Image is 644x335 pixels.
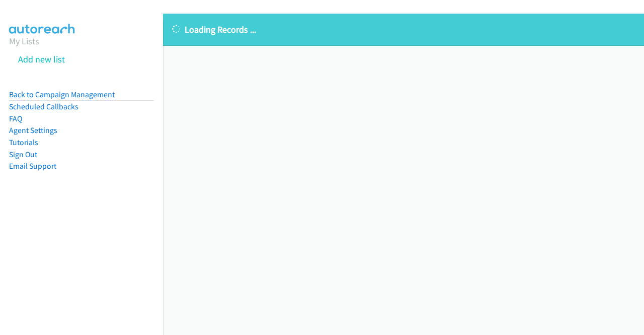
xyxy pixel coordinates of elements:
a: Add new list [18,53,65,65]
p: Loading Records ... [172,23,635,36]
a: My Lists [9,35,39,47]
a: Email Support [9,161,56,171]
a: Agent Settings [9,125,57,135]
a: Back to Campaign Management [9,90,115,99]
a: Tutorials [9,138,38,147]
a: Sign Out [9,150,37,159]
a: FAQ [9,114,22,123]
a: Scheduled Callbacks [9,102,78,111]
